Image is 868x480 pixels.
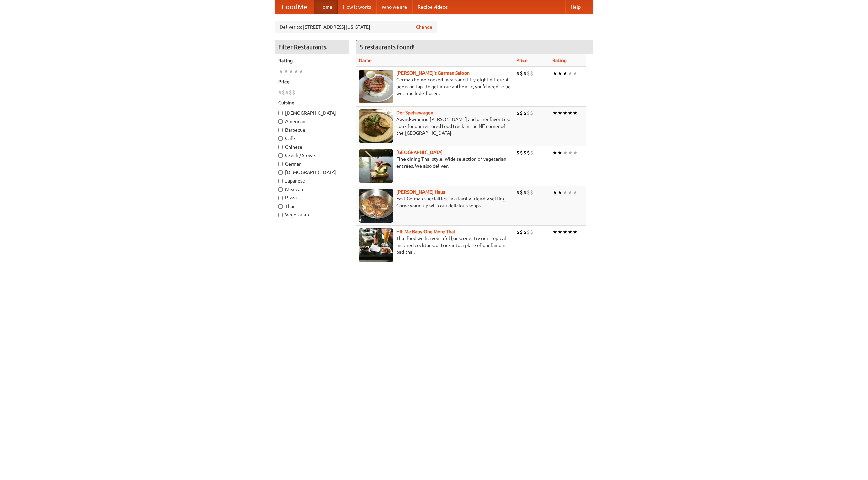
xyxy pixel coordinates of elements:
input: Mexican [278,187,283,192]
a: Hit Me Baby One More Thai [396,229,455,234]
h5: Cuisine [278,99,346,106]
li: ★ [563,189,568,196]
li: $ [516,228,520,236]
input: [DEMOGRAPHIC_DATA] [278,170,283,175]
li: ★ [552,70,557,77]
li: $ [516,189,520,196]
input: Cafe [278,136,283,141]
li: $ [292,89,295,96]
a: Der Speisewagen [396,110,433,115]
label: [DEMOGRAPHIC_DATA] [278,169,346,176]
input: Barbecue [278,128,283,132]
label: [DEMOGRAPHIC_DATA] [278,110,346,116]
img: kohlhaus.jpg [359,189,393,223]
li: $ [523,228,527,236]
li: ★ [294,68,299,75]
li: $ [530,189,533,196]
img: satay.jpg [359,149,393,183]
label: Mexican [278,186,346,193]
li: $ [520,109,523,117]
li: $ [520,70,523,77]
div: Deliver to: [STREET_ADDRESS][US_STATE] [275,21,437,33]
p: East German specialties, in a family-friendly setting. Come warm up with our delicious soups. [359,195,511,209]
label: Thai [278,203,346,210]
a: Home [314,0,338,14]
label: Czech / Slovak [278,152,346,159]
p: German home-cooked meals and fifty-eight different beers on tap. To get more authentic, you'd nee... [359,76,511,97]
li: $ [282,89,285,96]
a: FoodMe [275,0,314,14]
li: ★ [573,109,578,117]
li: ★ [563,149,568,156]
a: [GEOGRAPHIC_DATA] [396,150,443,155]
li: ★ [552,149,557,156]
li: ★ [557,189,563,196]
label: American [278,118,346,125]
li: $ [527,149,530,156]
li: ★ [563,109,568,117]
li: $ [523,70,527,77]
li: $ [530,149,533,156]
li: ★ [552,189,557,196]
a: Help [565,0,586,14]
input: Pizza [278,196,283,200]
li: $ [530,70,533,77]
li: $ [527,189,530,196]
label: Japanese [278,177,346,184]
li: ★ [573,70,578,77]
li: ★ [568,189,573,196]
li: ★ [573,228,578,236]
h5: Rating [278,57,346,64]
img: speisewagen.jpg [359,109,393,143]
li: ★ [573,189,578,196]
a: Rating [552,58,567,63]
li: $ [289,89,292,96]
input: Chinese [278,145,283,149]
label: Vegetarian [278,211,346,218]
li: $ [278,89,282,96]
h5: Price [278,78,346,85]
li: $ [516,70,520,77]
li: ★ [557,109,563,117]
input: [DEMOGRAPHIC_DATA] [278,111,283,115]
li: ★ [568,70,573,77]
li: ★ [552,228,557,236]
li: $ [530,228,533,236]
li: ★ [563,228,568,236]
li: $ [530,109,533,117]
li: $ [520,228,523,236]
li: ★ [299,68,304,75]
input: Vegetarian [278,213,283,217]
li: $ [516,149,520,156]
a: How it works [338,0,376,14]
label: Barbecue [278,127,346,133]
li: ★ [573,149,578,156]
a: Name [359,58,372,63]
p: Thai food with a youthful bar scene. Try our tropical inspired cocktails, or tuck into a plate of... [359,235,511,255]
li: ★ [563,70,568,77]
li: $ [285,89,289,96]
li: $ [527,109,530,117]
li: $ [527,228,530,236]
li: ★ [552,109,557,117]
li: $ [523,189,527,196]
label: Chinese [278,143,346,150]
li: ★ [568,149,573,156]
a: Change [416,24,432,31]
li: $ [523,109,527,117]
li: ★ [557,149,563,156]
li: $ [520,189,523,196]
a: [PERSON_NAME]'s German Saloon [396,70,470,76]
a: Who we are [376,0,412,14]
label: Cafe [278,135,346,142]
li: ★ [283,68,289,75]
li: ★ [557,70,563,77]
input: American [278,119,283,124]
p: Fine dining Thai-style. Wide selection of vegetarian entrées. We also deliver. [359,156,511,169]
input: Thai [278,204,283,209]
img: babythai.jpg [359,228,393,262]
